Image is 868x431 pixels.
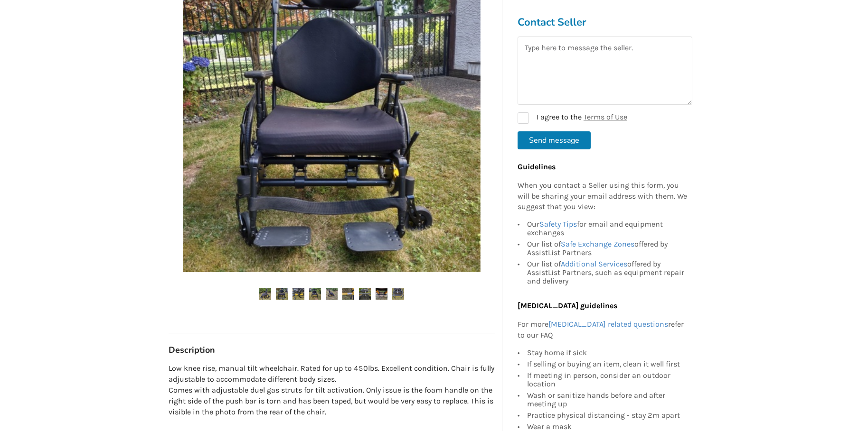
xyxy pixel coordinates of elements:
[527,220,688,239] div: Our for email and equipment exchanges
[359,288,371,300] img: pdg mobility stella gl manual tilt wheelchair-wheelchair-mobility-langley-assistlist-listing
[527,239,688,259] div: Our list of offered by AssistList Partners
[518,302,617,311] b: [MEDICAL_DATA] guidelines
[518,180,688,213] p: When you contact a Seller using this form, you will be sharing your email address with them. We s...
[561,260,627,269] a: Additional Services
[539,220,577,229] a: Safety Tips
[518,112,627,124] label: I agree to the
[292,288,304,300] img: pdg mobility stella gl manual tilt wheelchair-wheelchair-mobility-langley-assistlist-listing
[584,112,627,121] a: Terms of Use
[527,358,688,370] div: If selling or buying an item, clean it well first
[527,259,688,286] div: Our list of offered by AssistList Partners, such as equipment repair and delivery
[561,240,634,249] a: Safe Exchange Zones
[326,288,338,300] img: pdg mobility stella gl manual tilt wheelchair-wheelchair-mobility-langley-assistlist-listing
[376,288,387,300] img: pdg mobility stella gl manual tilt wheelchair-wheelchair-mobility-langley-assistlist-listing
[259,288,271,300] img: pdg mobility stella gl manual tilt wheelchair-wheelchair-mobility-langley-assistlist-listing
[169,363,495,417] p: Low knee rise, manual tilt wheelchair. Rated for up to 450lbs. Excellent condition. Chair is full...
[527,370,688,390] div: If meeting in person, consider an outdoor location
[518,162,556,171] b: Guidelines
[527,390,688,410] div: Wash or sanitize hands before and after meeting up
[392,288,404,300] img: pdg mobility stella gl manual tilt wheelchair-wheelchair-mobility-langley-assistlist-listing
[527,348,688,358] div: Stay home if sick
[342,288,354,300] img: pdg mobility stella gl manual tilt wheelchair-wheelchair-mobility-langley-assistlist-listing
[518,319,688,341] p: For more refer to our FAQ
[527,421,688,431] div: Wear a mask
[548,320,668,329] a: [MEDICAL_DATA] related questions
[518,131,591,149] button: Send message
[309,288,321,300] img: pdg mobility stella gl manual tilt wheelchair-wheelchair-mobility-langley-assistlist-listing
[276,288,288,300] img: pdg mobility stella gl manual tilt wheelchair-wheelchair-mobility-langley-assistlist-listing
[527,410,688,421] div: Practice physical distancing - stay 2m apart
[518,16,692,29] h3: Contact Seller
[169,345,495,356] h3: Description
